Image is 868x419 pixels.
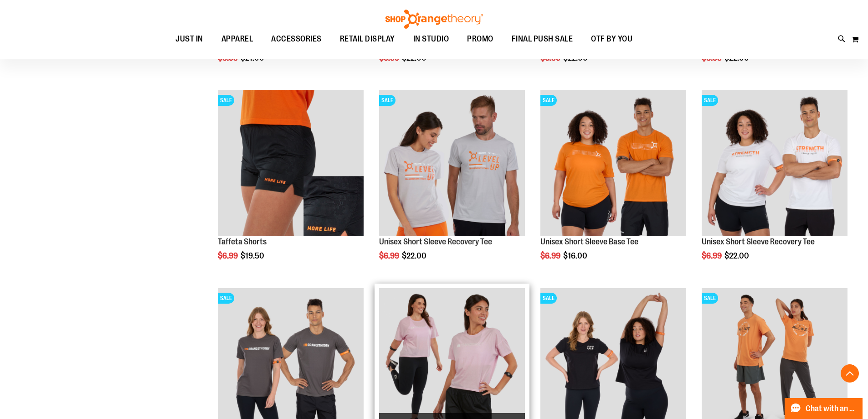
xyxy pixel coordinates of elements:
[262,29,331,50] a: ACCESSORIES
[218,90,364,236] img: Product image for Camo Tafetta Shorts
[536,86,691,284] div: product
[540,90,686,236] img: Product image for Unisex Short Sleeve Base Tee
[591,29,632,49] span: OTF BY YOU
[213,86,368,284] div: product
[785,398,863,419] button: Chat with an Expert
[340,29,395,49] span: RETAIL DISPLAY
[841,364,859,383] button: Back To Top
[702,95,718,106] span: SALE
[384,10,484,29] img: Shop Orangetheory
[379,251,401,260] span: $6.99
[241,251,266,260] span: $19.50
[806,404,857,413] span: Chat with an Expert
[582,29,642,50] a: OTF BY YOU
[563,251,589,260] span: $16.00
[379,237,492,246] a: Unisex Short Sleeve Recovery Tee
[404,29,458,50] a: IN STUDIO
[540,251,562,260] span: $6.99
[702,251,723,260] span: $6.99
[540,237,638,246] a: Unisex Short Sleeve Base Tee
[221,29,253,49] span: APPAREL
[467,29,493,49] span: PROMO
[413,29,449,49] span: IN STUDIO
[375,86,529,284] div: product
[218,90,364,238] a: Product image for Camo Tafetta ShortsSALE
[212,29,262,49] a: APPAREL
[218,293,234,304] span: SALE
[218,237,267,246] a: Taffeta Shorts
[540,95,557,106] span: SALE
[724,251,750,260] span: $22.00
[503,29,582,50] a: FINAL PUSH SALE
[702,293,718,304] span: SALE
[271,29,322,49] span: ACCESSORIES
[702,237,815,246] a: Unisex Short Sleeve Recovery Tee
[166,29,212,50] a: JUST IN
[218,251,239,260] span: $6.99
[540,90,686,238] a: Product image for Unisex Short Sleeve Base TeeSALE
[218,95,234,106] span: SALE
[175,29,203,49] span: JUST IN
[697,86,852,284] div: product
[379,95,395,106] span: SALE
[540,293,557,304] span: SALE
[379,90,525,236] img: Product image for Unisex Short Sleeve Recovery Tee
[402,251,428,260] span: $22.00
[702,90,847,238] a: Product image for Unisex Short Sleeve Recovery TeeSALE
[458,29,503,50] a: PROMO
[702,90,847,236] img: Product image for Unisex Short Sleeve Recovery Tee
[331,29,404,50] a: RETAIL DISPLAY
[512,29,573,49] span: FINAL PUSH SALE
[379,90,525,238] a: Product image for Unisex Short Sleeve Recovery TeeSALE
